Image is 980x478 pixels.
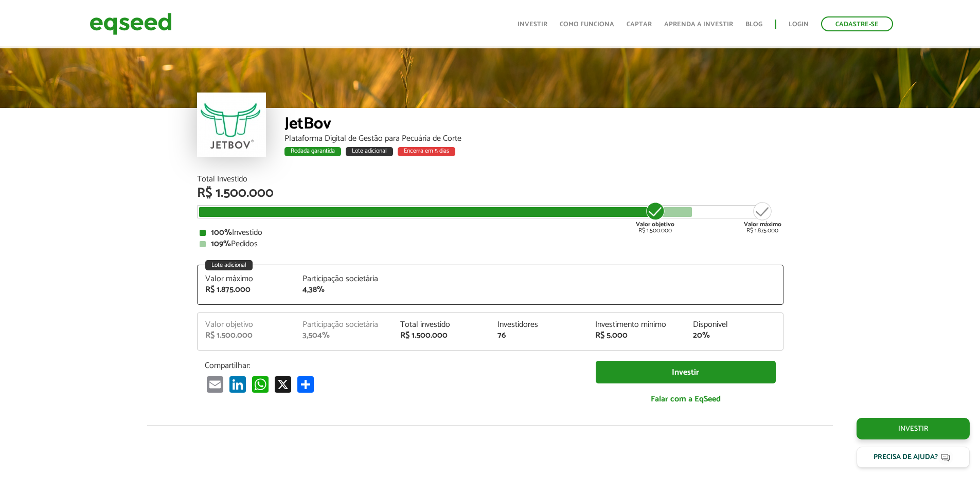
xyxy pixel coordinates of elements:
a: Login [789,21,809,28]
div: Valor objetivo [205,321,288,329]
a: X [273,376,293,393]
p: Compartilhar: [205,361,580,371]
div: R$ 1.500.000 [197,187,783,200]
div: 20% [693,332,775,340]
strong: Valor máximo [744,219,781,229]
div: Participação societária [302,275,385,283]
div: Lote adicional [346,147,393,156]
a: Investir [518,21,547,28]
a: Investir [596,361,776,384]
div: Total Investido [197,175,783,183]
div: 4,38% [302,286,385,294]
div: R$ 1.500.000 [636,201,674,234]
a: Captar [627,21,652,28]
div: Plataforma Digital de Gestão para Pecuária de Corte [284,135,783,143]
a: Como funciona [560,21,614,28]
div: Total investido [400,321,483,329]
div: 3,504% [302,332,385,340]
div: Investido [200,229,781,237]
strong: 100% [211,226,232,240]
div: 76 [497,332,580,340]
img: EqSeed [90,10,172,38]
a: Aprenda a investir [664,21,733,28]
div: R$ 1.875.000 [205,286,288,294]
strong: Valor objetivo [636,219,674,229]
div: Participação societária [302,321,385,329]
div: Investimento mínimo [595,321,678,329]
div: R$ 1.500.000 [400,332,483,340]
div: Lote adicional [205,260,253,270]
a: LinkedIn [227,376,248,393]
a: Blog [745,21,762,28]
a: Email [205,376,225,393]
div: Rodada garantida [284,147,341,156]
div: Encerra em 5 dias [398,147,455,156]
div: R$ 1.500.000 [205,332,288,340]
div: R$ 5.000 [595,332,678,340]
a: Falar com a EqSeed [596,389,776,410]
div: Disponível [693,321,775,329]
strong: 109% [211,237,231,251]
div: JetBov [284,116,783,135]
div: Valor máximo [205,275,288,283]
a: WhatsApp [250,376,271,393]
a: Investir [857,418,970,439]
div: Pedidos [200,240,781,248]
div: Investidores [497,321,580,329]
a: Compartilhar [295,376,316,393]
div: R$ 1.875.000 [744,201,781,234]
a: Cadastre-se [821,16,893,31]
